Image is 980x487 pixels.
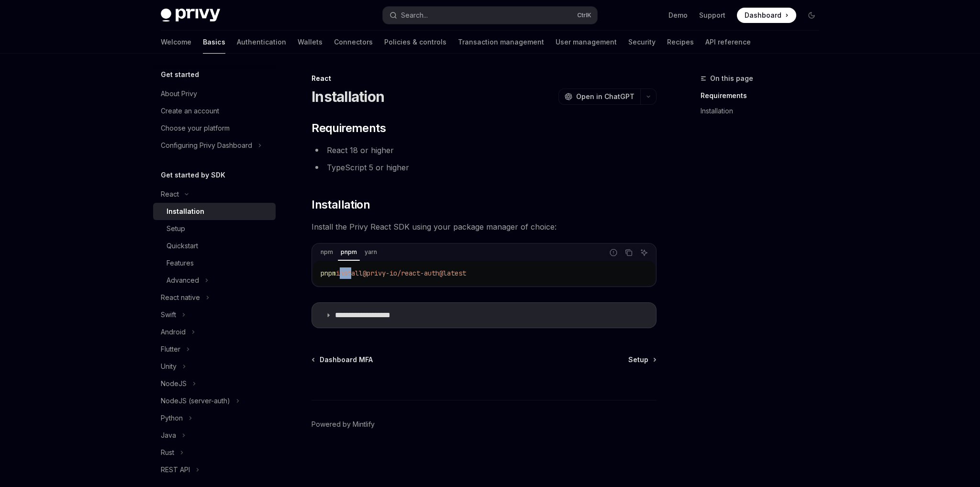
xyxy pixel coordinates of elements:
a: Setup [628,355,656,365]
a: Installation [153,203,276,220]
a: Policies & controls [384,31,446,54]
a: Dashboard MFA [312,355,373,365]
a: Powered by Mintlify [312,420,375,429]
button: Toggle Advanced section [153,272,276,289]
button: Toggle NodeJS section [153,375,276,392]
span: Setup [628,355,648,365]
div: Python [161,412,183,424]
div: React native [161,292,200,303]
button: Toggle dark mode [804,8,819,23]
h1: Installation [312,88,384,105]
button: Toggle React native section [153,289,276,306]
span: @privy-io/react-auth@latest [363,269,466,277]
a: Welcome [161,31,191,54]
span: Open in ChatGPT [576,92,635,101]
a: Demo [668,11,688,20]
a: Choose your platform [153,120,276,137]
button: Toggle Rust section [153,444,276,461]
span: On this page [710,73,753,84]
a: Support [699,11,725,20]
img: dark logo [161,9,220,22]
span: install [336,269,363,277]
a: About Privy [153,85,276,102]
div: NodeJS (server-auth) [161,395,230,407]
div: pnpm [338,246,360,258]
div: Installation [167,206,204,217]
button: Open in ChatGPT [558,89,640,105]
div: Configuring Privy Dashboard [161,140,252,151]
div: npm [318,246,336,258]
div: Advanced [167,275,199,286]
div: Quickstart [167,240,198,252]
div: Android [161,326,186,338]
span: Install the Privy React SDK using your package manager of choice: [312,220,657,233]
div: Choose your platform [161,122,230,134]
span: Dashboard [745,11,781,20]
button: Report incorrect code [607,246,620,259]
h5: Get started [161,69,199,80]
button: Toggle Python section [153,410,276,427]
span: Installation [312,197,370,212]
div: Search... [401,10,428,21]
span: Ctrl K [577,11,591,19]
button: Open search [383,7,597,24]
a: Basics [203,31,225,54]
div: React [161,188,179,200]
div: About Privy [161,88,197,100]
a: Connectors [334,31,373,54]
button: Copy the contents from the code block [623,246,635,259]
span: Requirements [312,121,386,136]
a: API reference [705,31,751,54]
div: Unity [161,361,177,372]
button: Toggle Swift section [153,306,276,323]
a: Quickstart [153,237,276,255]
li: TypeScript 5 or higher [312,161,657,174]
a: Wallets [298,31,323,54]
button: Toggle Java section [153,427,276,444]
span: pnpm [321,269,336,277]
div: REST API [161,464,190,476]
div: Setup [167,223,185,234]
a: Create an account [153,102,276,120]
a: Recipes [667,31,694,54]
button: Ask AI [638,246,650,259]
li: React 18 or higher [312,144,657,157]
div: Flutter [161,343,180,355]
a: Features [153,255,276,272]
a: User management [556,31,617,54]
button: Toggle Configuring Privy Dashboard section [153,137,276,154]
button: Toggle NodeJS (server-auth) section [153,392,276,410]
div: Features [167,257,194,269]
button: Toggle REST API section [153,461,276,478]
div: Rust [161,447,174,458]
a: Authentication [237,31,286,54]
button: Toggle Flutter section [153,341,276,358]
div: Swift [161,309,176,321]
button: Toggle Unity section [153,358,276,375]
button: Toggle Android section [153,323,276,341]
a: Transaction management [458,31,544,54]
div: React [312,74,657,83]
a: Setup [153,220,276,237]
button: Toggle React section [153,186,276,203]
div: Create an account [161,105,219,117]
h5: Get started by SDK [161,169,225,181]
div: yarn [362,246,380,258]
span: Dashboard MFA [320,355,373,365]
div: NodeJS [161,378,187,389]
a: Requirements [701,88,827,103]
a: Dashboard [737,8,796,23]
a: Installation [701,103,827,119]
div: Java [161,430,176,441]
a: Security [628,31,656,54]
